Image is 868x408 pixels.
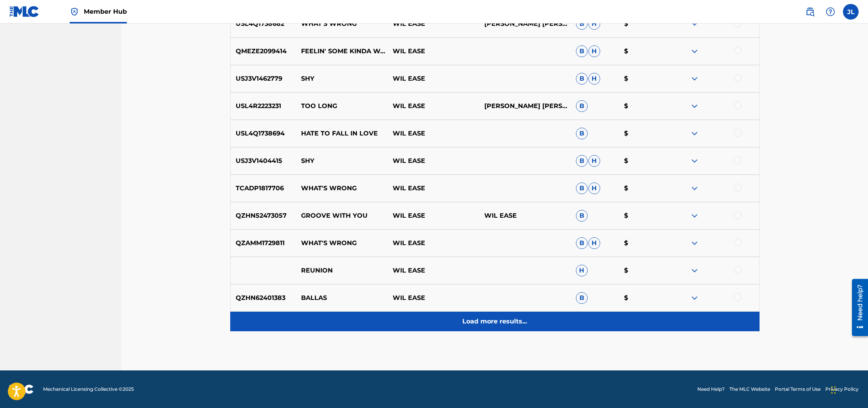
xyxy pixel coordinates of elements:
[619,266,668,275] p: $
[588,73,600,85] span: H
[479,19,571,29] p: [PERSON_NAME] [PERSON_NAME]
[775,386,821,393] a: Portal Terms of Use
[9,385,34,394] img: logo
[690,47,699,56] img: expand
[690,211,699,220] img: expand
[690,74,699,83] img: expand
[479,101,571,111] p: [PERSON_NAME] [PERSON_NAME]
[296,238,388,248] p: WHAT'S WRONG
[619,101,668,111] p: $
[388,156,479,166] p: WIL EASE
[388,266,479,275] p: WIL EASE
[576,45,588,57] span: B
[296,101,388,111] p: TOO LONG
[588,182,600,194] span: H
[296,293,388,303] p: BALLAS
[231,184,296,193] p: TCADP1817706
[231,129,296,138] p: USL4Q1738694
[805,7,815,16] img: search
[388,47,479,56] p: WIL EASE
[84,7,127,16] span: Member Hub
[619,19,668,29] p: $
[296,156,388,166] p: SHY
[576,210,588,222] span: B
[588,45,600,57] span: H
[588,155,600,167] span: H
[296,19,388,29] p: WHAT'S WRONG
[576,237,588,249] span: B
[296,74,388,83] p: SHY
[619,156,668,166] p: $
[697,386,725,393] a: Need Help?
[690,129,699,138] img: expand
[296,184,388,193] p: WHAT'S WRONG
[690,293,699,303] img: expand
[231,211,296,220] p: QZHN52473057
[231,101,296,111] p: USL4R2223231
[619,211,668,220] p: $
[823,4,838,20] div: Help
[388,101,479,111] p: WIL EASE
[296,266,388,275] p: REUNION
[462,317,527,326] p: Load more results...
[829,370,868,408] iframe: Chat Widget
[231,74,296,83] p: USJ3V1462779
[576,292,588,304] span: B
[619,293,668,303] p: $
[619,184,668,193] p: $
[231,293,296,303] p: QZHN62401383
[576,18,588,30] span: B
[619,47,668,56] p: $
[690,184,699,193] img: expand
[619,129,668,138] p: $
[831,378,836,402] div: Drag
[690,156,699,166] img: expand
[388,238,479,248] p: WIL EASE
[43,386,134,393] span: Mechanical Licensing Collective © 2025
[843,4,859,20] div: User Menu
[388,293,479,303] p: WIL EASE
[690,266,699,275] img: expand
[388,19,479,29] p: WIL EASE
[576,100,588,112] span: B
[729,386,770,393] a: The MLC Website
[576,265,588,276] span: H
[576,155,588,167] span: B
[296,47,388,56] p: FEELIN' SOME KINDA WAY
[388,74,479,83] p: WIL EASE
[388,129,479,138] p: WIL EASE
[690,238,699,248] img: expand
[826,7,835,16] img: help
[296,129,388,138] p: HATE TO FALL IN LOVE
[588,18,600,30] span: H
[9,6,40,17] img: MLC Logo
[690,101,699,111] img: expand
[479,211,571,220] p: WIL EASE
[576,128,588,139] span: B
[576,73,588,85] span: B
[231,238,296,248] p: QZAMM1729811
[70,7,79,16] img: Top Rightsholder
[619,238,668,248] p: $
[296,211,388,220] p: GROOVE WITH YOU
[388,211,479,220] p: WIL EASE
[576,182,588,194] span: B
[231,156,296,166] p: USJ3V1404415
[231,47,296,56] p: QMEZE2099414
[825,386,859,393] a: Privacy Policy
[388,184,479,193] p: WIL EASE
[846,276,868,339] iframe: Resource Center
[619,74,668,83] p: $
[231,19,296,29] p: USL4Q1738682
[588,237,600,249] span: H
[690,19,699,29] img: expand
[802,4,818,20] a: Public Search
